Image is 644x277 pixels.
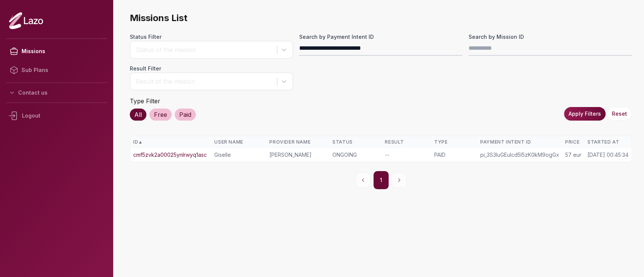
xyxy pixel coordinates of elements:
button: Apply Filters [564,107,606,121]
div: [PERSON_NAME] [269,151,326,159]
div: Status [332,139,379,145]
div: Result of the mission [136,77,273,86]
a: cmf5zvk2a00025ynlrwyq1asc [133,151,207,159]
div: [DATE] 00:45:34 [587,151,629,159]
div: Price [565,139,581,145]
label: Search by Mission ID [469,33,632,41]
a: Missions [6,42,107,61]
div: -- [385,151,428,159]
div: Result [385,139,428,145]
div: Status of the mission [136,45,273,54]
button: Reset [607,107,632,121]
div: Type [434,139,474,145]
label: Search by Payment Intent ID [299,33,463,41]
div: ID [133,139,208,145]
div: 57 eur [565,151,581,159]
div: User Name [214,139,263,145]
div: Paid [175,109,196,121]
div: ONGOING [332,151,379,159]
div: Giselle [214,151,263,159]
button: 1 [373,171,389,189]
span: ▲ [138,139,143,145]
div: Payment Intent ID [480,139,559,145]
div: Logout [6,106,107,125]
div: Provider Name [269,139,326,145]
a: Sub Plans [6,61,107,80]
button: Contact us [6,86,107,99]
div: Started At [587,139,629,145]
div: PAID [434,151,474,159]
label: Status Filter [130,33,293,41]
div: pi_3S3luGEulcd5I5zK0kM9ogGx [480,151,559,159]
label: Type Filter [130,97,160,105]
div: Free [149,109,172,121]
span: Missions List [130,12,632,24]
label: Result Filter [130,65,293,72]
div: All [130,109,146,121]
